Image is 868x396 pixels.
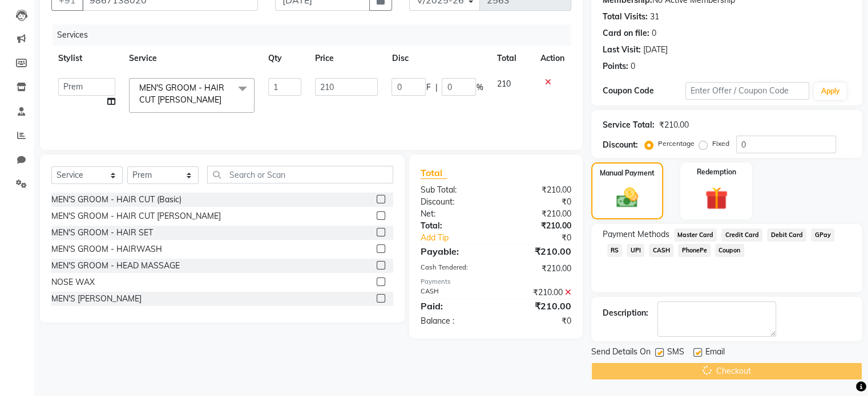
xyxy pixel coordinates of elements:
div: ₹210.00 [496,208,580,220]
div: Total Visits: [603,11,648,23]
div: MEN'S [PERSON_NAME] [51,293,142,305]
div: Payable: [412,244,496,258]
div: Sub Total: [412,184,496,196]
div: ₹0 [496,315,580,327]
div: MEN'S GROOM - HAIRWASH [51,243,162,255]
span: UPI [627,244,644,257]
div: Total: [412,220,496,232]
div: Services [53,25,580,46]
img: _gift.svg [698,184,735,213]
div: ₹210.00 [496,220,580,232]
div: Payments [421,277,571,287]
span: 210 [496,79,510,89]
div: [DATE] [643,44,668,56]
span: Master Card [674,228,717,242]
th: Disc [385,46,490,71]
div: MEN'S GROOM - HAIR CUT [PERSON_NAME] [51,210,221,222]
label: Fixed [712,138,729,149]
span: CASH [649,244,673,257]
div: MEN'S GROOM - HAIR SET [51,227,153,239]
span: SMS [667,346,684,360]
a: x [221,95,227,105]
input: Search or Scan [207,166,393,183]
span: MEN'S GROOM - HAIR CUT [PERSON_NAME] [139,83,224,105]
span: Coupon [715,244,744,257]
div: Coupon Code [603,85,685,97]
span: PhonePe [678,244,710,257]
div: ₹210.00 [496,184,580,196]
div: Card on file: [603,27,649,39]
div: 31 [650,11,659,23]
div: ₹0 [496,196,580,208]
span: GPay [811,228,834,242]
label: Manual Payment [600,168,655,178]
span: Total [421,167,447,179]
span: F [426,81,430,93]
div: Last Visit: [603,44,641,56]
div: Points: [603,60,628,72]
div: MEN'S GROOM - HEAD MASSAGE [51,260,180,272]
button: Apply [814,83,846,100]
div: Paid: [412,299,496,313]
div: 0 [652,27,656,39]
div: Discount: [412,196,496,208]
span: RS [607,244,623,257]
div: ₹0 [510,232,579,244]
div: MEN'S GROOM - HAIR CUT (Basic) [51,194,181,206]
th: Price [308,46,385,71]
span: Debit Card [767,228,806,242]
div: Net: [412,208,496,220]
th: Qty [261,46,308,71]
div: 0 [631,60,635,72]
span: Email [705,346,725,360]
th: Total [490,46,533,71]
input: Enter Offer / Coupon Code [685,82,810,100]
div: Description: [603,307,648,319]
th: Stylist [51,46,122,71]
div: Discount: [603,139,638,151]
div: ₹210.00 [496,244,580,258]
div: ₹210.00 [496,263,580,275]
span: | [435,81,437,93]
label: Percentage [658,138,695,149]
span: % [476,81,483,93]
div: ₹210.00 [659,119,689,131]
span: Credit Card [721,228,762,242]
span: Payment Methods [603,228,669,240]
div: ₹210.00 [496,287,580,299]
div: Service Total: [603,119,655,131]
div: Cash Tendered: [412,263,496,275]
div: CASH [412,287,496,299]
a: Add Tip [412,232,510,244]
th: Action [534,46,571,71]
span: Send Details On [591,346,651,360]
label: Redemption [697,167,736,177]
img: _cash.svg [609,185,645,210]
div: Balance : [412,315,496,327]
div: ₹210.00 [496,299,580,313]
div: NOSE WAX [51,276,95,288]
th: Service [122,46,261,71]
